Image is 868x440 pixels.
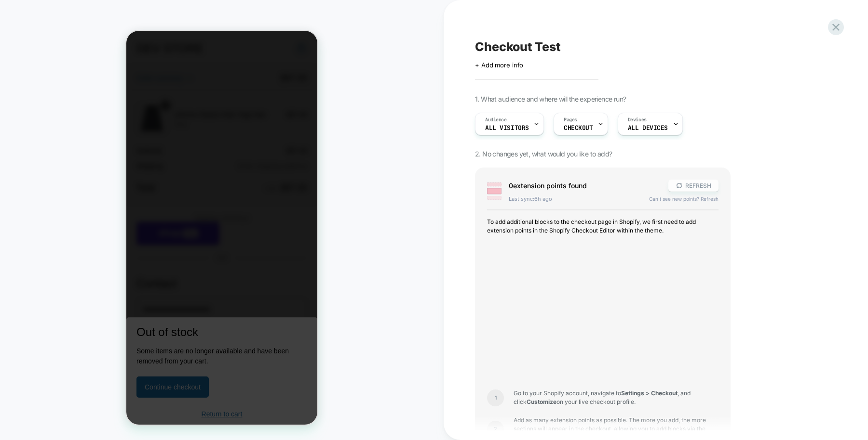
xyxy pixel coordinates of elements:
[10,346,82,367] button: Continue checkout
[649,196,719,202] span: Can't see new points? Refresh
[75,379,116,387] button: Return to cart
[621,389,678,397] b: Settings > Checkout
[485,125,529,131] span: All Visitors
[564,116,577,123] span: Pages
[564,125,593,131] span: CHECKOUT
[475,61,523,69] span: + Add more info
[527,398,556,405] b: Customize
[487,389,504,406] span: 1
[475,39,561,54] span: Checkout Test
[628,125,668,131] span: ALL DEVICES
[509,181,567,190] span: 0 extension point s
[10,294,181,309] h2: Out of stock
[487,421,504,438] span: 2
[509,195,639,202] span: Last sync: 6h ago
[487,218,719,235] span: To add additional blocks to the checkout page in Shopify, we first need to add extension points i...
[485,116,507,123] span: Audience
[668,180,719,192] button: REFRESH
[475,95,626,103] span: 1. What audience and where will the experience run?
[514,389,719,406] span: Go to your Shopify account, navigate to , and click on your live checkout profile.
[509,181,659,190] span: found
[628,116,647,123] span: Devices
[10,315,181,336] span: Some items are no longer available and have been removed from your cart.
[475,150,612,158] span: 2. No changes yet, what would you like to add?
